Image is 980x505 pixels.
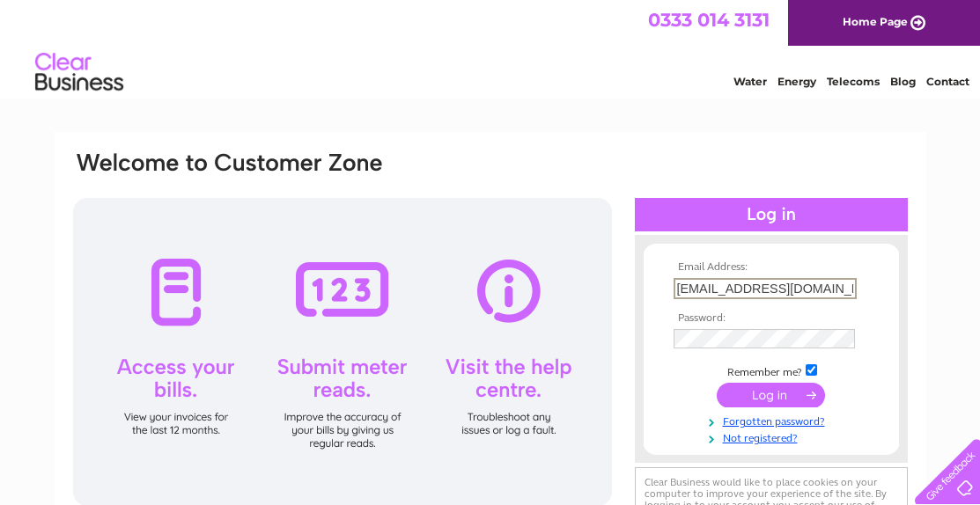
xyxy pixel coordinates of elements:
a: 0333 014 3131 [648,9,770,31]
a: Contact [926,75,969,88]
a: Telecoms [827,75,880,88]
a: Forgotten password? [674,412,873,428]
td: Remember me? [669,362,873,379]
th: Email Address: [669,261,873,274]
div: Clear Business is a trading name of Verastar Limited (registered in [GEOGRAPHIC_DATA] No. 3667643... [75,10,907,85]
th: Password: [669,312,873,325]
a: Energy [777,75,816,88]
a: Blog [890,75,916,88]
a: Water [733,75,767,88]
input: Submit [717,383,825,407]
img: logo.png [34,46,124,99]
a: Not registered? [674,428,873,445]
